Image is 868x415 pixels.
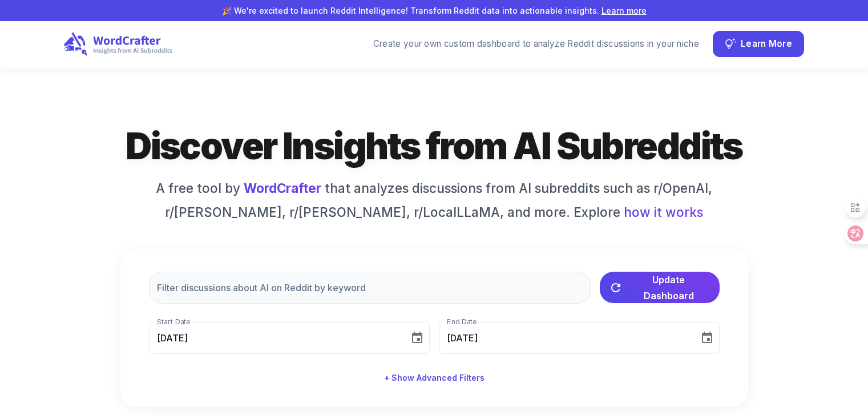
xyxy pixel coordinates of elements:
[696,327,718,349] button: Choose date, selected date is Aug 17, 2025
[373,38,699,51] div: Create your own custom dashboard to analyze Reddit discussions in your niche
[627,272,710,304] span: Update Dashboard
[406,327,429,349] button: Choose date, selected date is Aug 5, 2025
[149,272,591,304] input: Filter discussions about AI on Reddit by keyword
[741,37,792,52] span: Learn More
[601,6,647,15] a: Learn more
[447,317,477,327] label: End Date
[713,31,804,57] button: Learn More
[149,179,720,221] h6: A free tool by that analyzes discussions from AI subreddits such as r/OpenAI, r/[PERSON_NAME], r/...
[600,272,720,303] button: Update Dashboard
[624,203,703,222] span: how it works
[157,317,190,327] label: Start Date
[64,122,804,170] h1: Discover Insights from AI Subreddits
[439,322,691,354] input: MM/DD/YYYY
[244,180,321,196] a: WordCrafter
[18,5,850,17] p: 🎉 We're excited to launch Reddit Intelligence! Transform Reddit data into actionable insights.
[380,368,489,389] button: + Show Advanced Filters
[149,322,401,354] input: MM/DD/YYYY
